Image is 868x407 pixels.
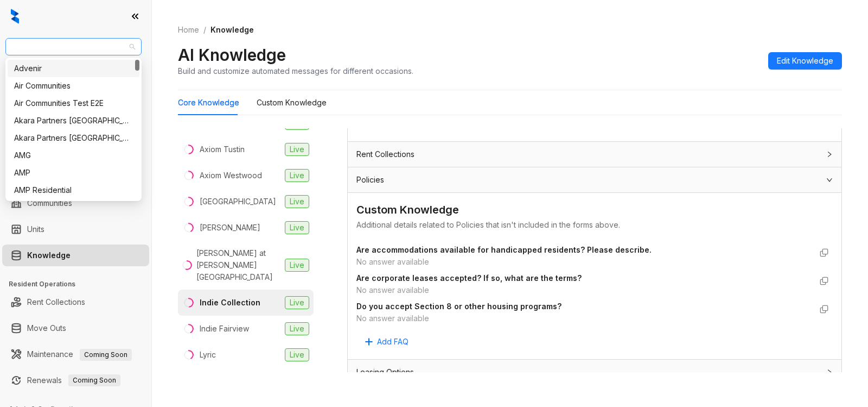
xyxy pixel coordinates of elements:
span: Live [285,322,309,335]
span: Live [285,296,309,309]
a: Move Outs [27,317,66,339]
div: Indie Collection [200,297,260,309]
div: Leasing Options [348,360,841,385]
div: No answer available [356,284,811,296]
div: Additional details related to Policies that isn't included in the forms above. [356,219,833,231]
span: Live [285,259,309,272]
div: Core Knowledge [178,97,239,109]
span: Knowledge [210,25,254,34]
div: [PERSON_NAME] [200,222,260,234]
div: Akara Partners [GEOGRAPHIC_DATA] [14,132,133,144]
div: AMP [14,167,133,179]
div: Air Communities Test E2E [14,97,133,109]
button: Edit Knowledge [768,52,842,70]
a: Rent Collections [27,291,85,313]
div: Akara Partners Phoenix [8,129,139,147]
span: Coming Soon [68,374,120,386]
div: Air Communities Test E2E [8,95,139,112]
strong: Are corporate leases accepted? If so, what are the terms? [356,273,582,283]
span: collapsed [826,369,833,375]
div: AMP Residential [8,181,139,199]
a: RenewalsComing Soon [27,370,120,391]
li: Units [2,218,149,240]
span: Add FAQ [377,336,409,348]
a: Knowledge [27,245,71,266]
a: Communities [27,192,72,214]
div: Custom Knowledge [257,97,327,109]
div: Air Communities [8,77,139,95]
span: Live [285,169,309,182]
strong: Do you accept Section 8 or other housing programs? [356,302,561,311]
div: Advenir [14,62,133,74]
span: expanded [826,177,833,183]
div: Build and customize automated messages for different occasions. [178,65,413,77]
li: Leasing [2,120,149,141]
a: Home [176,24,201,36]
div: AMP Residential [14,184,133,196]
li: Leads [2,73,149,95]
div: Lyric [200,349,216,361]
div: AMG [8,147,139,164]
span: Coming Soon [80,349,132,361]
div: Custom Knowledge [356,202,833,218]
li: Move Outs [2,317,149,339]
a: Units [27,218,44,240]
div: No answer available [356,312,811,324]
h2: AI Knowledge [178,45,286,65]
h3: Resident Operations [9,279,151,289]
span: Live [285,143,309,156]
span: Leasing Options [356,366,414,378]
div: Axiom Tustin [200,143,245,155]
li: Renewals [2,370,149,391]
div: Air Communities [14,80,133,92]
div: [PERSON_NAME] at [PERSON_NAME][GEOGRAPHIC_DATA] [196,247,280,283]
li: Communities [2,192,149,214]
li: Knowledge [2,245,149,266]
div: Indie Fairview [200,323,249,335]
li: Rent Collections [2,291,149,313]
div: AMG [14,149,133,161]
div: Rent Collections [348,142,841,167]
div: Akara Partners [GEOGRAPHIC_DATA] [14,115,133,127]
span: Policies [356,174,384,186]
div: Axiom Westwood [200,170,262,181]
div: Advenir [8,60,139,77]
span: Live [285,221,309,234]
li: Collections [2,146,149,167]
div: AMP [8,164,139,181]
img: logo [11,9,19,24]
span: Edit Knowledge [777,55,833,67]
span: Live [285,195,309,208]
div: Policies [348,167,841,192]
div: [GEOGRAPHIC_DATA] [200,196,276,208]
span: Rent Collections [356,148,414,160]
li: Maintenance [2,343,149,365]
li: / [203,24,206,36]
button: Add FAQ [356,333,417,350]
span: Raintree Partners [12,39,135,55]
div: Akara Partners Nashville [8,112,139,129]
span: Live [285,348,309,361]
span: collapsed [826,151,833,158]
strong: Are accommodations available for handicapped residents? Please describe. [356,245,652,254]
div: No answer available [356,256,811,268]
